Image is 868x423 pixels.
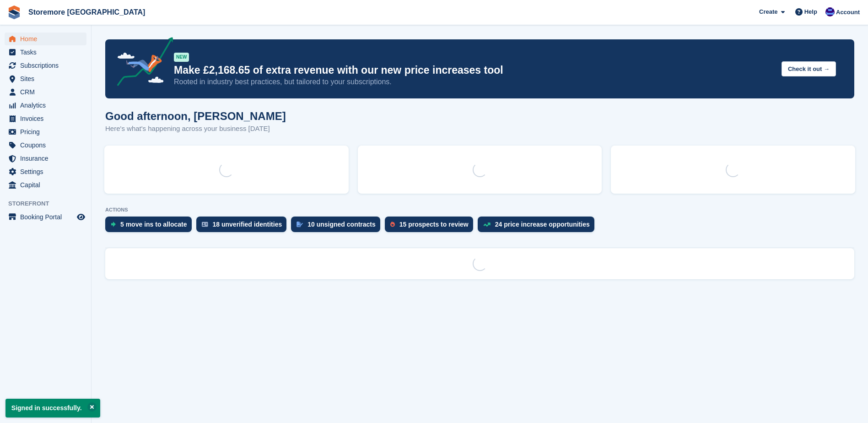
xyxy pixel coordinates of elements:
img: Angela [825,7,835,16]
span: Capital [20,179,75,191]
span: Subscriptions [20,59,75,72]
a: Storemore [GEOGRAPHIC_DATA] [25,5,149,20]
span: Pricing [20,125,75,138]
p: Here's what's happening across your business [DATE] [105,124,286,134]
a: 15 prospects to review [385,217,478,237]
a: menu [5,59,86,72]
a: menu [5,139,86,152]
span: Home [20,33,75,45]
a: 18 unverified identities [196,217,291,237]
a: menu [5,99,86,112]
button: Check it out → [782,61,836,76]
h1: Good afternoon, [PERSON_NAME] [105,110,286,122]
img: contract_signature_icon-13c848040528278c33f63329250d36e43548de30e8caae1d1a13099fd9432cc5.svg [297,222,303,227]
p: Signed in successfully. [5,399,100,418]
span: Help [804,7,817,16]
img: verify_identity-adf6edd0f0f0b5bbfe63781bf79b02c33cf7c696d77639b501bdc392416b5a36.svg [202,222,208,227]
div: 24 price increase opportunities [495,221,590,228]
div: 5 move ins to allocate [120,221,187,228]
span: Sites [20,72,75,85]
img: price_increase_opportunities-93ffe204e8149a01c8c9dc8f82e8f89637d9d84a8eef4429ea346261dce0b2c0.svg [483,222,491,227]
span: Storefront [8,199,91,208]
span: Coupons [20,139,75,152]
a: menu [5,86,86,98]
span: Tasks [20,46,75,59]
a: menu [5,165,86,178]
a: 5 move ins to allocate [105,217,196,237]
a: menu [5,125,86,138]
a: menu [5,179,86,191]
div: 10 unsigned contracts [307,221,376,228]
div: NEW [174,53,189,62]
img: price-adjustments-announcement-icon-8257ccfd72463d97f412b2fc003d46551f7dbcb40ab6d574587a9cd5c0d94... [109,37,173,89]
a: menu [5,152,86,165]
div: 15 prospects to review [399,221,469,228]
a: Preview store [75,211,86,222]
span: Booking Portal [20,211,75,223]
img: move_ins_to_allocate_icon-fdf77a2bb77ea45bf5b3d319d69a93e2d87916cf1d5bf7949dd705db3b84f3ca.svg [111,222,116,227]
a: 24 price increase opportunities [478,217,599,237]
a: menu [5,33,86,45]
a: 10 unsigned contracts [291,217,385,237]
a: menu [5,72,86,85]
span: Analytics [20,99,75,112]
p: Make £2,168.65 of extra revenue with our new price increases tool [174,64,774,77]
span: Insurance [20,152,75,165]
a: menu [5,46,86,59]
span: Settings [20,165,75,178]
p: Rooted in industry best practices, but tailored to your subscriptions. [174,77,774,87]
span: Account [836,8,860,17]
img: prospect-51fa495bee0391a8d652442698ab0144808aea92771e9ea1ae160a38d050c398.svg [390,222,395,227]
a: menu [5,211,86,223]
a: menu [5,112,86,125]
span: CRM [20,86,75,98]
div: 18 unverified identities [213,221,282,228]
span: Invoices [20,112,75,125]
img: stora-icon-8386f47178a22dfd0bd8f6a31ec36ba5ce8667c1dd55bd0f319d3a0aa187defe.svg [7,5,21,19]
span: Create [759,7,777,16]
p: ACTIONS [105,207,854,213]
